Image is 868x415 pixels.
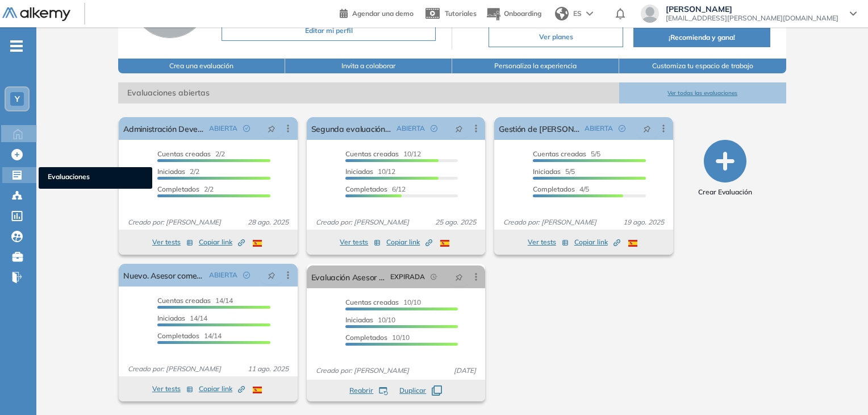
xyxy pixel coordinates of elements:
[440,240,449,247] img: ESP
[157,167,185,176] span: Iniciadas
[152,235,193,249] button: Ver tests
[157,167,199,176] span: 2/2
[345,298,421,306] span: 10/10
[345,185,406,193] span: 6/12
[345,316,395,324] span: 10/10
[619,82,786,103] button: Ver todas las evaluaciones
[533,150,600,158] span: 5/5
[643,124,651,133] span: pushpin
[811,360,868,415] iframe: Chat Widget
[199,235,245,249] button: Copiar link
[222,20,436,41] button: Editar mi perfil
[528,235,569,249] button: Ver tests
[345,150,421,158] span: 10/12
[533,185,575,193] span: Completados
[157,314,207,322] span: 14/14
[199,237,245,247] span: Copiar link
[499,217,601,227] span: Creado por: [PERSON_NAME]
[157,296,233,305] span: 14/14
[157,314,185,322] span: Iniciadas
[533,167,561,176] span: Iniciadas
[489,27,623,47] button: Ver planes
[243,125,250,132] span: check-circle
[123,217,226,227] span: Creado por: [PERSON_NAME]
[499,117,579,140] a: Gestión de [PERSON_NAME].
[118,59,285,73] button: Crea una evaluación
[573,9,582,19] span: ES
[15,94,20,103] span: Y
[340,235,381,249] button: Ver tests
[586,11,593,16] img: arrow
[209,123,237,134] span: ABIERTA
[253,240,262,247] img: ESP
[446,119,471,138] button: pushpin
[455,124,463,133] span: pushpin
[349,385,388,396] button: Reabrir
[157,185,214,193] span: 2/2
[345,150,399,158] span: Cuentas creadas
[259,266,284,284] button: pushpin
[285,59,452,73] button: Invita a colaborar
[345,167,395,176] span: 10/12
[399,385,426,396] span: Duplicar
[619,59,786,73] button: Customiza tu espacio de trabajo
[811,360,868,415] div: Widget de chat
[399,385,442,396] button: Duplicar
[533,185,589,193] span: 4/5
[431,217,481,227] span: 25 ago. 2025
[449,366,481,376] span: [DATE]
[619,125,625,132] span: check-circle
[2,7,70,22] img: Logo
[486,2,541,26] button: Onboarding
[431,125,437,132] span: check-circle
[585,123,613,134] span: ABIERTA
[574,237,620,247] span: Copiar link
[352,9,414,18] span: Agendar una demo
[635,119,660,138] button: pushpin
[390,272,425,282] span: EXPIRADA
[345,298,399,306] span: Cuentas creadas
[628,240,637,247] img: ESP
[48,172,143,184] span: Evaluaciones
[243,364,293,374] span: 11 ago. 2025
[345,333,410,342] span: 10/10
[157,296,211,305] span: Cuentas creadas
[152,382,193,396] button: Ver tests
[386,235,432,249] button: Copiar link
[698,140,752,197] button: Crear Evaluación
[574,235,620,249] button: Copiar link
[311,366,414,376] span: Creado por: [PERSON_NAME]
[157,331,222,340] span: 14/14
[533,167,575,176] span: 5/5
[555,7,569,20] img: world
[311,217,414,227] span: Creado por: [PERSON_NAME]
[666,14,838,23] span: [EMAIL_ADDRESS][PERSON_NAME][DOMAIN_NAME]
[243,217,293,227] span: 28 ago. 2025
[311,265,386,288] a: Evaluación Asesor Comercial
[157,150,225,158] span: 2/2
[397,123,425,134] span: ABIERTA
[340,6,414,19] a: Agendar una demo
[349,385,373,396] span: Reabrir
[619,217,669,227] span: 19 ago. 2025
[268,124,276,133] span: pushpin
[452,59,619,73] button: Personaliza la experiencia
[698,187,752,197] span: Crear Evaluación
[504,9,541,18] span: Onboarding
[259,119,284,138] button: pushpin
[345,185,387,193] span: Completados
[157,150,211,158] span: Cuentas creadas
[253,387,262,393] img: ESP
[10,45,23,47] i: -
[446,268,471,286] button: pushpin
[431,273,437,280] span: field-time
[199,382,245,396] button: Copiar link
[209,270,237,280] span: ABIERTA
[311,117,392,140] a: Segunda evaluación - Asesor Comercial.
[123,364,226,374] span: Creado por: [PERSON_NAME]
[199,384,245,394] span: Copiar link
[533,150,586,158] span: Cuentas creadas
[633,28,770,47] button: ¡Recomienda y gana!
[123,117,204,140] a: Administración Developers
[157,331,199,340] span: Completados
